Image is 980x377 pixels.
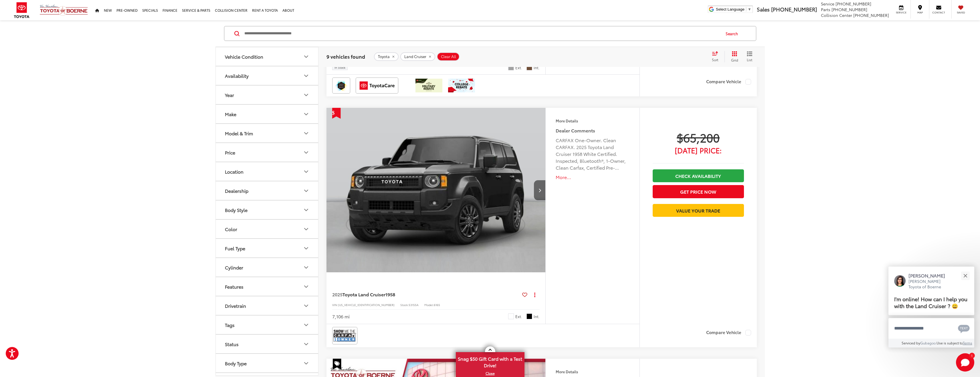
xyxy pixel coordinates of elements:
[216,201,319,219] button: Body StyleBody Style
[747,57,753,62] span: List
[441,54,456,59] span: Clear All
[216,220,319,238] button: ColorColor
[216,335,319,353] button: StatusStatus
[225,226,237,232] div: Color
[225,207,248,213] div: Body Style
[836,1,871,7] span: [PHONE_NUMBER]
[556,119,629,123] h4: More Details
[342,291,385,297] span: Toyota Land Cruiser
[771,5,817,13] span: [PHONE_NUMBER]
[303,283,310,290] div: Features
[534,180,545,200] button: Next image
[334,66,345,69] span: In Stock
[437,52,460,61] button: Clear All
[902,340,920,345] span: Serviced by
[303,341,310,348] div: Status
[716,7,751,11] a: Select Language​
[225,54,263,59] div: Vehicle Condition
[456,353,524,370] span: Snag $50 Gift Card with a Test Drive!
[385,291,395,297] span: 1958
[908,272,951,279] p: [PERSON_NAME]
[706,79,751,85] label: Compare Vehicle
[225,111,236,117] div: Make
[712,57,718,62] span: Sort
[556,127,629,134] h5: Dealer Comments
[216,105,319,123] button: MakeMake
[400,303,409,307] span: Stock:
[534,65,540,70] span: Int.
[303,226,310,233] div: Color
[303,72,310,79] div: Availability
[303,168,310,175] div: Location
[303,53,310,60] div: Vehicle Condition
[956,353,974,372] svg: Start Chat
[724,51,743,62] button: Grid View
[653,185,744,198] button: Get Price Now
[225,284,243,289] div: Features
[888,318,974,339] textarea: Type your message
[937,340,963,345] span: Use is subject to
[831,7,867,12] span: [PHONE_NUMBER]
[515,65,522,70] span: Ext.
[303,360,310,367] div: Body Type
[225,169,243,174] div: Location
[216,181,319,200] button: DealershipDealership
[216,162,319,181] button: LocationLocation
[914,11,926,14] span: Map
[333,79,349,92] img: Toyota Safety Sense Vic Vaughan Toyota of Boerne Boerne TX
[303,322,310,328] div: Tags
[216,66,319,85] button: AvailabilityAvailability
[556,370,629,374] h4: More Details
[653,204,744,217] a: Value Your Trade
[303,207,310,213] div: Body Style
[244,27,720,40] form: Search by Make, Model, or Keyword
[731,57,738,62] span: Grid
[303,92,310,98] div: Year
[332,291,342,297] span: 2025
[216,277,319,296] button: FeaturesFeatures
[895,11,908,14] span: Service
[404,54,426,59] span: Land Cruiser
[332,291,520,297] a: 2025Toyota Land Cruiser1958
[556,174,629,180] button: More...
[653,169,744,182] a: Check Availability
[534,292,535,297] span: dropdown dots
[653,130,744,144] span: $65,200
[303,302,310,309] div: Drivetrain
[216,316,319,334] button: TagsTags
[534,314,540,319] span: Int.
[716,7,745,11] span: Select Language
[225,130,253,136] div: Model & Trim
[216,239,319,257] button: Fuel TypeFuel Type
[448,79,475,92] img: /static/brand-toyota/National_Assets/toyota-college-grad.jpeg?height=48
[706,330,751,336] label: Compare Vehicle
[434,303,440,307] span: 6165
[821,12,852,18] span: Collision Center
[709,51,724,62] button: Select sort value
[332,303,338,307] span: VIN:
[821,1,834,7] span: Service
[225,73,249,78] div: Availability
[821,7,830,12] span: Parts
[378,54,390,59] span: Toyota
[956,322,971,335] button: Chat with SMS
[971,354,973,357] span: 1
[374,52,399,61] button: remove Toyota
[955,11,967,14] span: Saved
[225,150,235,155] div: Price
[743,51,757,62] button: List View
[853,12,889,18] span: [PHONE_NUMBER]
[332,108,341,119] span: Get Price Drop Alert
[556,137,629,171] div: CARFAX One-Owner. Clean CARFAX. 2025 Toyota Land Cruiser 1958 White Certified. Inspected, Bluetoo...
[326,108,546,272] a: 2025 Toyota Land Cruiser 19582025 Toyota Land Cruiser 19582025 Toyota Land Cruiser 19582025 Toyot...
[400,52,435,61] button: remove Land%20Cruiser
[326,108,546,273] img: 2025 Toyota Land Cruiser 1958
[526,65,532,70] span: Java Leather
[303,111,310,118] div: Make
[303,264,310,271] div: Cylinder
[332,313,350,320] div: 7,106 mi
[216,296,319,315] button: DrivetrainDrivetrain
[757,5,770,13] span: Sales
[409,303,419,307] span: 53155A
